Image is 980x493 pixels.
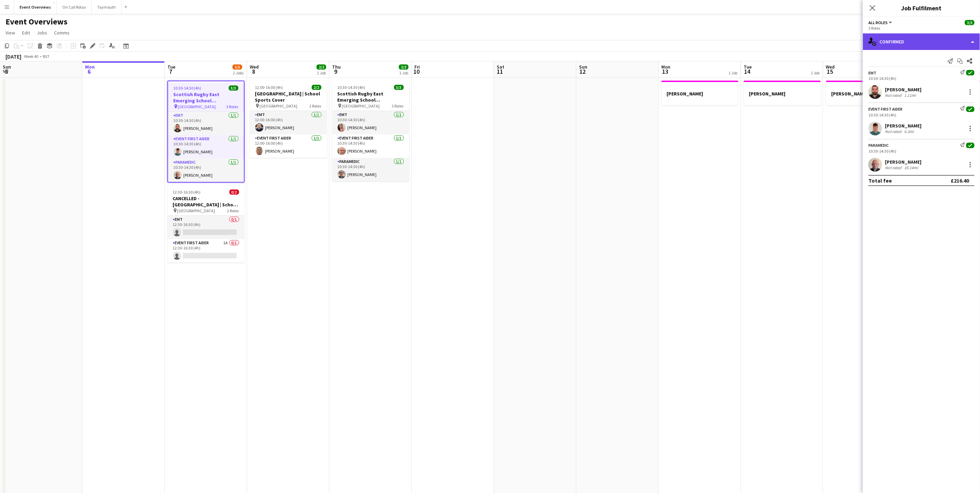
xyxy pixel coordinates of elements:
span: [GEOGRAPHIC_DATA] [260,103,298,109]
span: 12 [578,68,587,75]
span: 3/3 [399,64,409,70]
app-card-role: EMT1/110:30-14:30 (4h)[PERSON_NAME] [332,111,409,134]
app-job-card: [PERSON_NAME] [826,81,903,105]
span: Mon [85,64,95,70]
div: £216.40 [951,177,969,184]
span: 2/2 [312,85,321,90]
span: 2 Roles [227,208,239,213]
span: 11 [496,68,504,75]
app-job-card: [PERSON_NAME] [661,81,739,105]
span: 15 [825,68,835,75]
h3: [PERSON_NAME] [826,91,903,97]
div: 1 Job [317,70,326,75]
app-card-role: EMT1/110:30-14:30 (4h)[PERSON_NAME] [168,112,244,135]
h3: [GEOGRAPHIC_DATA] | School Sports Cover [250,91,327,103]
span: [GEOGRAPHIC_DATA] [342,103,380,109]
button: Event Overviews [14,0,57,14]
div: [PERSON_NAME] [885,159,921,165]
button: Taymouth [92,0,122,14]
div: BST [43,54,50,59]
h3: Scottish Rugby East Emerging School Championships | Newbattle [168,91,244,104]
span: Wed [250,64,259,70]
app-job-card: 10:30-14:30 (4h)3/3Scottish Rugby East Emerging School Championships | Newbattle [GEOGRAPHIC_DATA... [167,81,245,183]
app-job-card: 10:30-14:30 (4h)3/3Scottish Rugby East Emerging School Championships | [GEOGRAPHIC_DATA] [GEOGRAP... [332,81,409,181]
div: 3 Roles [868,25,974,31]
span: 5 [2,68,11,75]
app-card-role: Paramedic1/110:30-14:30 (4h)[PERSON_NAME] [332,158,409,181]
a: View [3,28,18,37]
span: Tue [167,64,175,70]
div: EMT [868,70,876,75]
span: 14 [743,68,752,75]
app-card-role: Event First Aider1/110:30-14:30 (4h)[PERSON_NAME] [332,134,409,158]
div: 10:30-14:30 (4h) [868,148,974,154]
span: Mon [661,64,670,70]
app-card-role: Paramedic1/110:30-14:30 (4h)[PERSON_NAME] [168,158,244,182]
div: 1 Job [729,70,737,75]
span: 3/3 [394,85,404,90]
span: 2/2 [317,64,326,70]
div: 2 Jobs [233,70,244,75]
h3: CANCELLED - [GEOGRAPHIC_DATA] | School Sports Cover [167,195,245,208]
app-card-role: Event First Aider1/112:00-16:00 (4h)[PERSON_NAME] [250,134,327,158]
app-card-role: EMT1/112:00-16:00 (4h)[PERSON_NAME] [250,111,327,134]
span: Tue [744,64,752,70]
span: 3 Roles [227,104,238,109]
span: 9 [331,68,341,75]
div: 6.3mi [903,129,915,134]
a: Edit [19,28,33,37]
app-job-card: [PERSON_NAME] [744,81,821,105]
div: Confirmed [863,33,980,50]
span: Jobs [37,30,47,36]
a: Comms [51,28,72,37]
span: 10:30-14:30 (4h) [338,85,365,90]
button: All roles [868,20,893,25]
h3: Job Fulfilment [863,3,980,12]
div: 35.14mi [903,165,919,170]
span: Sat [497,64,504,70]
div: 10:30-14:30 (4h) [868,76,974,81]
span: 3/3 [965,20,974,25]
div: Total fee [868,177,892,184]
span: [GEOGRAPHIC_DATA] [178,104,216,109]
div: [DATE] [6,53,21,60]
app-job-card: 12:00-16:00 (4h)2/2[GEOGRAPHIC_DATA] | School Sports Cover [GEOGRAPHIC_DATA]2 RolesEMT1/112:00-16... [250,81,327,158]
span: All roles [868,20,888,25]
span: Sun [579,64,587,70]
span: Thu [332,64,341,70]
span: 3/5 [233,64,242,70]
span: 10:30-14:30 (4h) [174,85,202,91]
span: 2 Roles [310,103,321,109]
div: 1 Job [811,70,820,75]
div: Not rated [885,129,903,134]
span: Wed [826,64,835,70]
app-card-role: Event First Aider1/110:30-14:30 (4h)[PERSON_NAME] [168,135,244,158]
span: 3/3 [229,85,238,91]
h3: Scottish Rugby East Emerging School Championships | [GEOGRAPHIC_DATA] [332,91,409,103]
div: 1.11mi [903,93,917,98]
span: Edit [22,30,30,36]
span: Sun [3,64,11,70]
h3: [PERSON_NAME] [661,91,739,97]
h3: [PERSON_NAME] [744,91,821,97]
app-job-card: 12:30-16:30 (4h)0/2CANCELLED - [GEOGRAPHIC_DATA] | School Sports Cover [GEOGRAPHIC_DATA]2 RolesEM... [167,185,245,263]
app-card-role: EMT0/112:30-16:30 (4h) [167,216,245,239]
span: Comms [54,30,70,36]
div: 1 Job [399,70,408,75]
span: 3 Roles [392,103,404,109]
span: View [6,30,15,36]
span: 12:30-16:30 (4h) [173,189,201,195]
span: 13 [660,68,670,75]
span: Fri [414,64,420,70]
span: 12:00-16:00 (4h) [255,85,283,90]
span: 10 [413,68,420,75]
div: Paramedic [868,143,889,148]
div: [PERSON_NAME] [885,123,921,129]
div: Event First Aider [868,106,902,112]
